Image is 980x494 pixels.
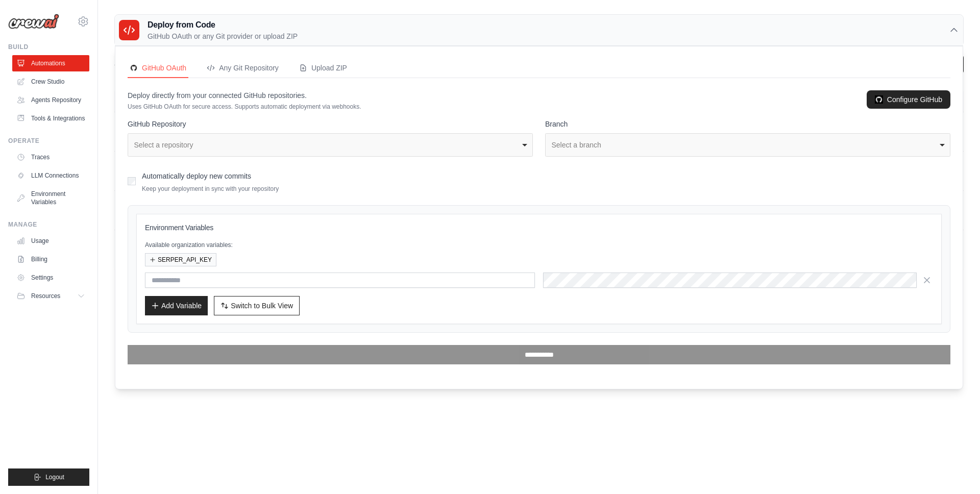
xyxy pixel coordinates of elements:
h3: Environment Variables [145,223,933,233]
label: Automatically deploy new commits [142,172,251,180]
p: Uses GitHub OAuth for secure access. Supports automatic deployment via webhooks. [128,103,361,111]
button: Logout [8,468,89,486]
a: Usage [12,233,89,249]
span: Logout [45,473,64,481]
a: Automations [12,55,89,71]
div: Operate [8,137,89,145]
img: GitHub [130,64,138,72]
a: Agents Repository [12,92,89,108]
h2: Automations Live [114,55,341,69]
div: GitHub OAuth [130,63,186,73]
a: Environment Variables [12,186,89,210]
p: Deploy directly from your connected GitHub repositories. [128,90,361,101]
button: Any Git Repository [205,59,281,78]
a: LLM Connections [12,167,89,184]
p: Manage and monitor your active crew automations from this dashboard. [114,69,341,79]
img: GitHub [875,95,883,104]
p: GitHub OAuth or any Git provider or upload ZIP [148,31,298,41]
label: Branch [545,119,950,129]
a: Crew Studio [12,73,89,90]
img: Logo [8,14,59,29]
th: Crew [114,91,383,112]
div: Select a branch [552,140,938,151]
a: Billing [12,251,89,267]
h3: Deploy from Code [148,19,298,31]
a: Settings [12,269,89,286]
button: SERPER_API_KEY [145,253,216,266]
p: Available organization variables: [145,241,933,249]
iframe: Chat Widget [929,445,980,494]
a: Tools & Integrations [12,110,89,127]
div: Select a repository [134,140,521,151]
a: Configure GitHub [867,90,950,109]
button: Switch to Bulk View [214,296,300,315]
div: Upload ZIP [299,63,347,73]
a: Traces [12,149,89,165]
div: Any Git Repository [207,63,279,73]
nav: Deployment Source [128,59,950,78]
label: GitHub Repository [128,119,533,129]
p: Keep your deployment in sync with your repository [142,185,279,193]
span: Switch to Bulk View [231,301,293,311]
button: Resources [12,288,89,304]
button: Upload ZIP [297,59,349,78]
div: Manage [8,220,89,229]
button: GitHubGitHub OAuth [128,59,188,78]
div: Build [8,43,89,51]
button: Add Variable [145,296,208,315]
span: Resources [31,292,60,300]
